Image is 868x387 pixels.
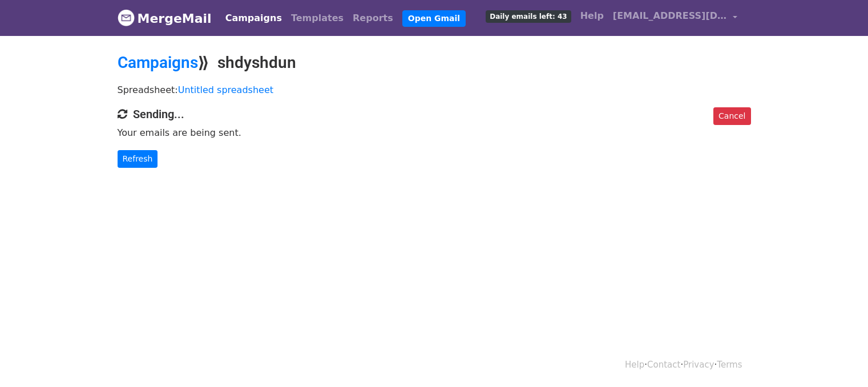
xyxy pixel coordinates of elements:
a: Terms [717,360,742,370]
span: Daily emails left: 43 [486,10,571,23]
a: Templates [286,7,348,30]
a: Refresh [118,150,158,168]
a: Help [576,5,608,27]
a: Privacy [683,360,714,370]
span: [EMAIL_ADDRESS][DOMAIN_NAME] [613,9,727,23]
a: MergeMail [118,6,212,30]
a: Help [625,360,644,370]
a: Reports [348,7,398,30]
p: Your emails are being sent. [118,127,751,139]
img: MergeMail logo [118,9,135,26]
a: Cancel [713,107,750,125]
a: Contact [647,360,680,370]
a: [EMAIL_ADDRESS][DOMAIN_NAME] [608,5,742,31]
a: Daily emails left: 43 [481,5,575,27]
h2: ⟫ shdyshdun [118,53,751,72]
h4: Sending... [118,107,751,121]
a: Open Gmail [402,10,466,27]
a: Untitled spreadsheet [178,84,273,95]
iframe: Chat Widget [811,332,868,387]
a: Campaigns [221,7,286,30]
p: Spreadsheet: [118,84,751,96]
a: Campaigns [118,53,198,72]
